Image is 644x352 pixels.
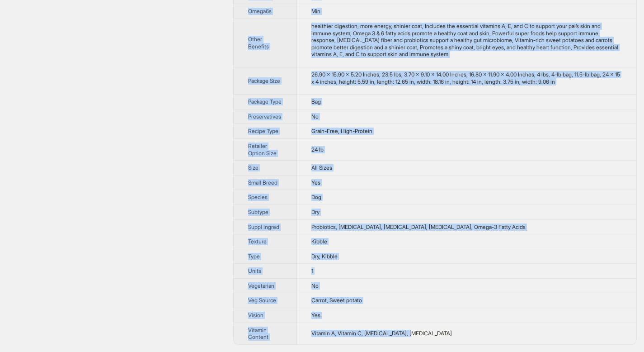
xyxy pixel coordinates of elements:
span: Min [311,8,320,14]
span: Small Breed [248,179,277,186]
span: Type [248,253,260,260]
span: No [311,113,319,120]
span: Veg Source [248,297,276,304]
span: Vitamin Content [248,327,268,341]
span: Vision [248,312,263,319]
span: All Sizes [311,164,332,171]
span: Preservatives [248,113,281,120]
span: Vegetarian [248,282,274,289]
span: Package Type [248,98,282,105]
span: Units [248,267,261,274]
span: Dog [311,194,321,200]
span: Probiotics, [MEDICAL_DATA], [MEDICAL_DATA], [MEDICAL_DATA], Omega-3 Fatty Acids [311,224,526,230]
span: Dry, Kibble [311,253,338,260]
div: healthier digestion, more energy, shinier coat, Includes the essential vitamins A, E, and C to su... [311,23,622,58]
span: Grain-Free, High-Protein [311,128,372,134]
div: 26.90 x 15.90 x 5.20 Inches, 23.5 lbs, 3.70 x 9.10 x 14.00 Inches, 16.80 x 11.90 x 4.00 Inches, 4... [311,71,622,85]
span: Recipe Type [248,128,278,134]
span: Subtype [248,209,268,215]
span: Texture [248,238,267,245]
span: 1 [311,267,313,274]
span: 24 lb [311,146,324,153]
span: Kibble [311,238,327,245]
span: Species [248,194,268,200]
span: Vitamin A, Vitamin C, [MEDICAL_DATA], [MEDICAL_DATA] [311,330,452,337]
span: No [311,282,319,289]
span: Package Size [248,77,280,84]
span: Yes [311,312,320,319]
span: Suppl Ingred [248,224,279,230]
span: Other Benefits [248,36,269,50]
span: Bag [311,98,321,105]
span: Size [248,164,259,171]
span: Dry [311,209,320,215]
span: Retailer Option Size [248,143,277,157]
span: Yes [311,179,320,186]
span: Carrot, Sweet potato [311,297,362,304]
span: Omega6s [248,8,272,14]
